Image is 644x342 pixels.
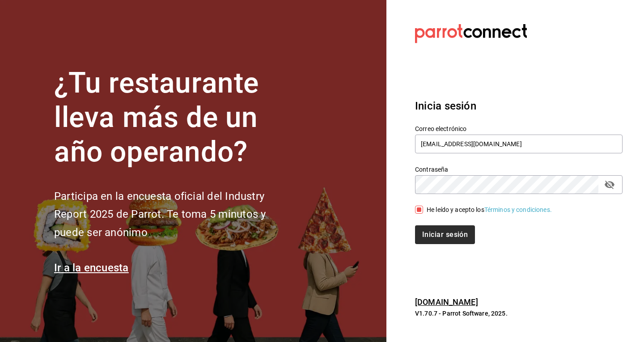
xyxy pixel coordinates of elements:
p: V1.70.7 - Parrot Software, 2025. [415,309,623,318]
h1: ¿Tu restaurante lleva más de un año operando? [54,66,296,169]
h2: Participa en la encuesta oficial del Industry Report 2025 de Parrot. Te toma 5 minutos y puede se... [54,187,296,242]
button: Iniciar sesión [415,225,475,244]
a: Términos y condiciones. [484,206,552,213]
button: passwordField [602,177,617,192]
div: He leído y acepto los [427,205,552,215]
label: Correo electrónico [415,126,623,132]
input: Ingresa tu correo electrónico [415,135,623,153]
a: [DOMAIN_NAME] [415,297,478,307]
h3: Inicia sesión [415,98,623,114]
a: Ir a la encuesta [54,262,129,274]
label: Contraseña [415,166,623,173]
